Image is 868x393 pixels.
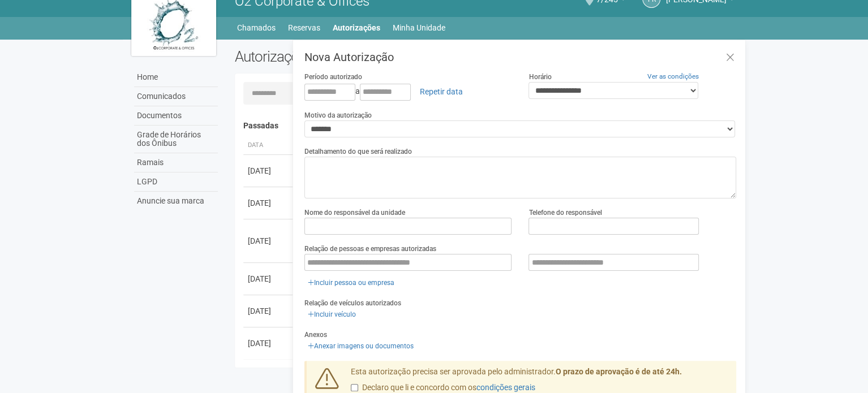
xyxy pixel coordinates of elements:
div: a [304,82,512,101]
a: Incluir pessoa ou empresa [304,277,398,289]
label: Relação de veículos autorizados [304,298,401,308]
div: [DATE] [248,165,290,176]
div: [DATE] [248,235,290,247]
a: condições gerais [476,383,535,392]
label: Período autorizado [304,72,362,82]
a: Chamados [237,20,276,36]
a: Documentos [134,106,218,126]
h2: Autorizações [235,48,477,65]
a: Repetir data [412,82,470,101]
a: Grade de Horários dos Ônibus [134,126,218,153]
label: Motivo da autorização [304,110,372,120]
a: Ver as condições [647,72,699,80]
div: [DATE] [248,273,290,284]
th: Data [243,136,294,155]
h3: Nova Autorização [304,51,736,63]
h4: Passadas [243,122,728,130]
div: [DATE] [248,197,290,209]
a: Incluir veículo [304,308,359,321]
a: Autorizações [333,20,380,36]
a: Ramais [134,153,218,172]
a: Comunicados [134,87,218,106]
div: [DATE] [248,338,290,349]
a: Minha Unidade [393,20,445,36]
strong: O prazo de aprovação é de até 24h. [556,367,682,376]
a: Reservas [288,20,320,36]
label: Telefone do responsável [528,208,601,218]
a: Anuncie sua marca [134,192,218,210]
a: Anexar imagens ou documentos [304,340,417,352]
input: Declaro que li e concordo com oscondições gerais [351,384,358,391]
label: Horário [528,72,551,82]
a: Home [134,68,218,87]
label: Detalhamento do que será realizado [304,146,412,157]
a: LGPD [134,172,218,192]
label: Relação de pessoas e empresas autorizadas [304,244,436,254]
label: Nome do responsável da unidade [304,208,405,218]
div: [DATE] [248,305,290,317]
label: Anexos [304,330,327,340]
